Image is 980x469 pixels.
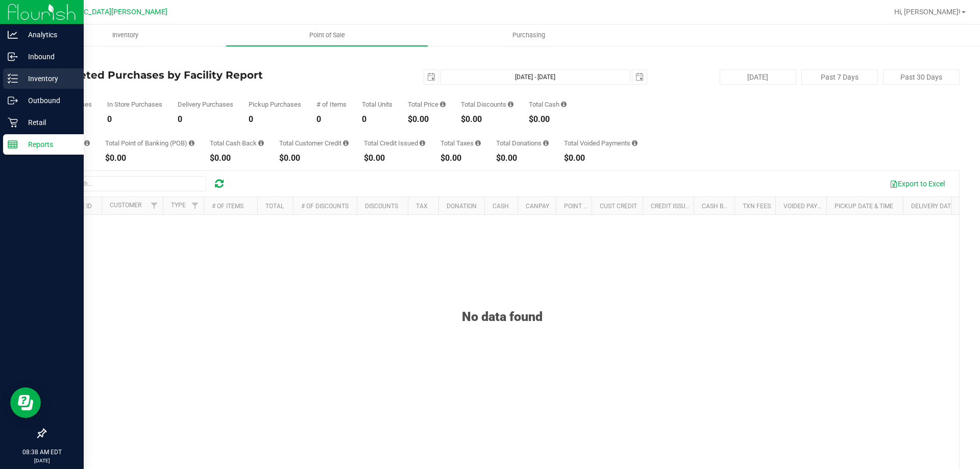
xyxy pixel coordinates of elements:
[883,69,960,85] button: Past 30 Days
[364,154,425,162] div: $0.00
[279,154,349,162] div: $0.00
[440,140,481,146] div: Total Taxes
[835,203,893,210] a: Pickup Date & Time
[10,387,41,418] iframe: Resource center
[146,197,163,214] a: Filter
[420,140,425,146] i: Sum of all account credit issued for all refunds from returned purchases in the date range.
[105,140,194,146] div: Total Point of Banking (POB)
[8,95,18,106] inline-svg: Outbound
[18,116,79,129] p: Retail
[499,31,559,40] span: Purchasing
[632,140,638,146] i: Sum of all voided payment transaction amounts, excluding tips and transaction fees, for all purch...
[632,70,647,84] span: select
[99,31,152,40] span: Inventory
[212,203,243,210] a: # of Items
[416,203,428,210] a: Tax
[18,51,79,63] p: Inbound
[178,101,233,108] div: Delivery Purchases
[408,115,446,124] div: $0.00
[8,30,18,40] inline-svg: Analytics
[258,140,264,146] i: Sum of the cash-back amounts from rounded-up electronic payments for all purchases in the date ra...
[301,203,349,210] a: # of Discounts
[8,52,18,62] inline-svg: Inbound
[564,154,638,162] div: $0.00
[45,69,350,81] h4: Completed Purchases by Facility Report
[493,203,509,210] a: Cash
[8,117,18,128] inline-svg: Retail
[364,140,425,146] div: Total Credit Issued
[107,115,162,124] div: 0
[24,24,226,46] a: Inventory
[178,115,233,124] div: 0
[249,115,301,124] div: 0
[18,29,79,41] p: Analytics
[526,203,549,210] a: CanPay
[53,176,206,191] input: Search...
[447,203,477,210] a: Donation
[783,203,834,210] a: Voided Payment
[496,154,549,162] div: $0.00
[210,154,264,162] div: $0.00
[743,203,771,210] a: Txn Fees
[316,115,347,124] div: 0
[343,140,349,146] i: Sum of the successful, non-voided payments using account credit for all purchases in the date range.
[508,101,513,108] i: Sum of the discount values applied to the all purchases in the date range.
[440,154,481,162] div: $0.00
[801,69,878,85] button: Past 7 Days
[18,94,79,107] p: Outbound
[105,154,194,162] div: $0.00
[720,69,796,85] button: [DATE]
[600,203,637,210] a: Cust Credit
[461,115,513,124] div: $0.00
[362,115,393,124] div: 0
[210,140,264,146] div: Total Cash Back
[41,8,167,16] span: [GEOGRAPHIC_DATA][PERSON_NAME]
[461,101,513,108] div: Total Discounts
[18,72,79,85] p: Inventory
[475,140,481,146] i: Sum of the total taxes for all purchases in the date range.
[440,101,446,108] i: Sum of the total prices of all purchases in the date range.
[8,73,18,84] inline-svg: Inventory
[529,101,567,108] div: Total Cash
[424,70,438,84] span: select
[564,140,638,146] div: Total Voided Payments
[408,101,446,108] div: Total Price
[265,203,284,210] a: Total
[5,448,79,457] p: 08:38 AM EDT
[107,101,162,108] div: In Store Purchases
[651,203,693,210] a: Credit Issued
[249,101,301,108] div: Pickup Purchases
[45,284,959,324] div: No data found
[84,140,90,146] i: Sum of the successful, non-voided CanPay payment transactions for all purchases in the date range.
[702,203,736,210] a: Cash Back
[365,203,398,210] a: Discounts
[428,24,629,46] a: Purchasing
[561,101,567,108] i: Sum of the successful, non-voided cash payment transactions for all purchases in the date range. ...
[894,8,961,16] span: Hi, [PERSON_NAME]!
[18,138,79,151] p: Reports
[316,101,347,108] div: # of Items
[883,175,951,192] button: Export to Excel
[187,197,204,214] a: Filter
[279,140,349,146] div: Total Customer Credit
[8,139,18,150] inline-svg: Reports
[496,140,549,146] div: Total Donations
[529,115,567,124] div: $0.00
[911,203,954,210] a: Delivery Date
[110,202,141,209] a: Customer
[171,202,186,209] a: Type
[564,203,636,210] a: Point of Banking (POB)
[189,140,194,146] i: Sum of the successful, non-voided point-of-banking payment transactions, both via payment termina...
[5,457,79,464] p: [DATE]
[362,101,393,108] div: Total Units
[296,31,359,40] span: Point of Sale
[226,24,428,46] a: Point of Sale
[543,140,549,146] i: Sum of all round-up-to-next-dollar total price adjustments for all purchases in the date range.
